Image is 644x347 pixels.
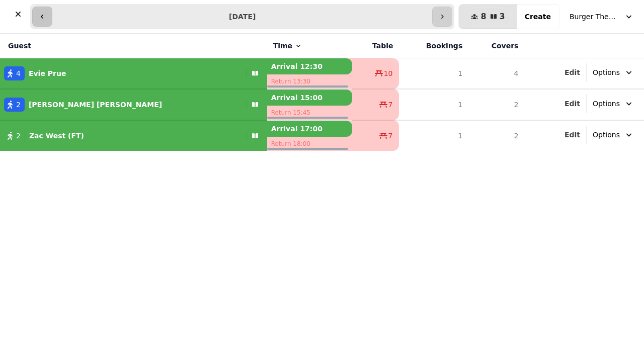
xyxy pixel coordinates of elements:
[525,13,551,20] span: Create
[593,99,620,109] span: Options
[29,68,66,78] p: Evie Prue
[587,95,640,113] button: Options
[565,67,580,77] button: Edit
[587,126,640,144] button: Options
[16,100,21,110] span: 2
[468,120,524,151] td: 2
[468,89,524,120] td: 2
[517,5,559,29] button: Create
[563,8,640,26] button: Burger Theory
[384,68,393,78] span: 10
[16,68,21,78] span: 4
[399,34,468,58] th: Bookings
[273,41,292,51] span: Time
[500,13,505,21] span: 3
[593,130,620,140] span: Options
[267,121,352,137] p: Arrival 17:00
[267,74,352,89] p: Return 13:30
[593,67,620,77] span: Options
[267,106,352,120] p: Return 15:45
[468,58,524,90] td: 4
[565,130,580,140] button: Edit
[468,34,524,58] th: Covers
[273,41,302,51] button: Time
[16,131,21,141] span: 2
[29,100,162,110] p: [PERSON_NAME] [PERSON_NAME]
[587,63,640,81] button: Options
[459,5,517,29] button: 83
[267,90,352,106] p: Arrival 15:00
[29,131,84,141] p: Zac West (FT)
[399,89,468,120] td: 1
[352,34,399,58] th: Table
[388,100,393,110] span: 7
[565,69,580,76] span: Edit
[565,100,580,107] span: Edit
[565,99,580,109] button: Edit
[267,137,352,151] p: Return 18:00
[399,120,468,151] td: 1
[388,131,393,141] span: 7
[480,13,486,21] span: 8
[570,12,620,22] span: Burger Theory
[565,131,580,138] span: Edit
[399,58,468,90] td: 1
[267,58,352,74] p: Arrival 12:30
